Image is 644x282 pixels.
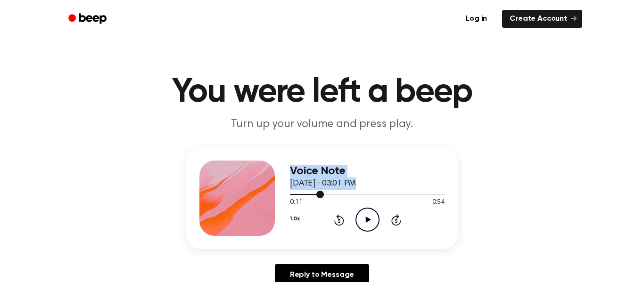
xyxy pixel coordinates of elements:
p: Turn up your volume and press play. [141,117,503,132]
span: 0:54 [432,198,445,208]
a: Create Account [502,10,582,28]
a: Log in [456,8,496,30]
h3: Voice Note [290,165,445,177]
h1: You were left a beep [81,75,563,109]
a: Beep [62,10,115,28]
button: 1.0x [290,211,299,227]
span: [DATE] · 03:01 PM [290,179,356,188]
span: 0:11 [290,198,302,208]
